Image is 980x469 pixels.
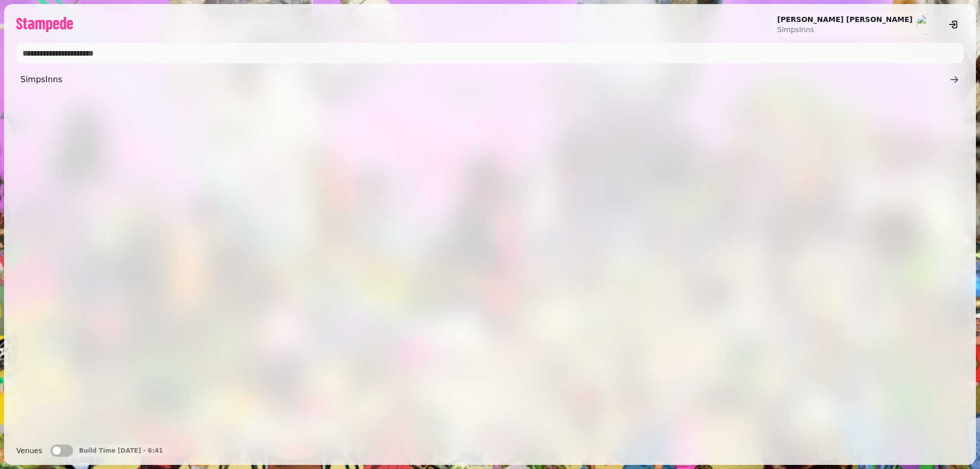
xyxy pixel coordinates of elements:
[777,24,913,35] p: SimpsInns
[16,69,964,90] a: SimpsInns
[16,17,73,32] img: logo
[777,14,913,24] h2: [PERSON_NAME] [PERSON_NAME]
[20,73,949,86] span: SimpsInns
[79,447,163,455] p: Build Time [DATE] - 6:41
[16,445,42,457] label: Venues
[917,14,937,35] img: aHR0cHM6Ly93d3cuZ3JhdmF0YXIuY29tL2F2YXRhci85YjU3NTI3NDc1N2FjYWQ0NzM5ZjRlYWU2ZTZiZjNjMD9zPTE1MCZkP...
[943,14,964,35] button: logout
